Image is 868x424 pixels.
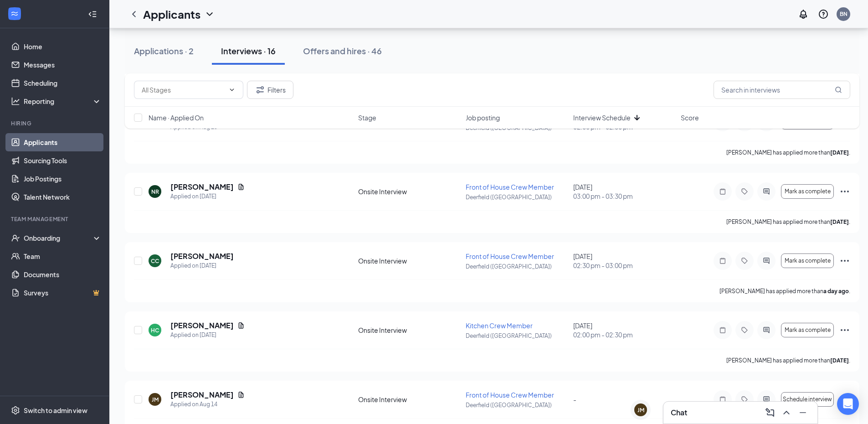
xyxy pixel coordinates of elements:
[781,323,834,337] button: Mark as complete
[761,257,772,264] svg: ActiveChat
[466,183,554,191] span: Front of House Crew Member
[149,113,204,122] span: Name · Applied On
[11,215,100,223] div: Team Management
[797,407,808,418] svg: Minimize
[152,396,159,403] div: JM
[726,218,850,226] p: [PERSON_NAME] has applied more than .
[24,37,102,56] a: Home
[839,186,850,197] svg: Ellipses
[823,288,849,295] b: a day ago
[170,261,234,270] div: Applied on [DATE]
[170,321,234,331] h5: [PERSON_NAME]
[170,182,234,192] h5: [PERSON_NAME]
[24,151,102,170] a: Sourcing Tools
[151,257,159,265] div: CC
[237,183,245,191] svg: Document
[637,406,644,414] div: JM
[717,326,728,334] svg: Note
[466,263,568,270] p: Deerfield ([GEOGRAPHIC_DATA])
[237,391,245,398] svg: Document
[763,405,777,420] button: ComposeMessage
[781,184,834,199] button: Mark as complete
[714,81,850,99] input: Search in interviews
[717,396,728,403] svg: Note
[358,326,460,335] div: Onsite Interview
[466,321,533,330] span: Kitchen Crew Member
[128,9,139,20] svg: ChevronLeft
[11,406,20,415] svg: Settings
[88,10,97,19] svg: Collapse
[228,86,236,93] svg: ChevronDown
[781,407,792,418] svg: ChevronUp
[11,233,20,243] svg: UserCheck
[170,331,245,340] div: Applied on [DATE]
[779,405,794,420] button: ChevronUp
[798,9,809,20] svg: Notifications
[466,332,568,340] p: Deerfield ([GEOGRAPHIC_DATA])
[170,400,245,409] div: Applied on Aug 14
[358,395,460,404] div: Onsite Interview
[785,188,831,195] span: Mark as complete
[765,407,776,418] svg: ComposeMessage
[573,321,675,339] div: [DATE]
[830,149,849,156] b: [DATE]
[781,392,834,407] button: Schedule interview
[24,133,102,151] a: Applicants
[24,233,94,243] div: Onboarding
[830,357,849,364] b: [DATE]
[573,252,675,270] div: [DATE]
[573,191,675,201] span: 03:00 pm - 03:30 pm
[739,326,750,334] svg: Tag
[170,192,245,201] div: Applied on [DATE]
[11,97,20,106] svg: Analysis
[24,74,102,92] a: Scheduling
[358,256,460,265] div: Onsite Interview
[726,149,850,156] p: [PERSON_NAME] has applied more than .
[170,390,234,400] h5: [PERSON_NAME]
[247,81,293,99] button: Filter Filters
[24,188,102,206] a: Talent Network
[466,391,554,399] span: Front of House Crew Member
[739,396,750,403] svg: Tag
[358,113,376,122] span: Stage
[303,45,382,57] div: Offers and hires · 46
[573,113,631,122] span: Interview Schedule
[632,112,642,123] svg: ArrowDown
[830,218,849,225] b: [DATE]
[671,408,687,418] h3: Chat
[785,327,831,333] span: Mark as complete
[24,56,102,74] a: Messages
[835,86,842,93] svg: MagnifyingGlass
[761,188,772,195] svg: ActiveChat
[151,188,159,196] div: NR
[24,247,102,265] a: Team
[204,9,215,20] svg: ChevronDown
[783,396,832,403] span: Schedule interview
[781,253,834,268] button: Mark as complete
[134,45,194,57] div: Applications · 2
[761,326,772,334] svg: ActiveChat
[358,187,460,196] div: Onsite Interview
[151,326,159,334] div: HC
[818,9,829,20] svg: QuestionInfo
[24,97,102,106] div: Reporting
[717,188,728,195] svg: Note
[255,84,266,95] svg: Filter
[573,330,675,339] span: 02:00 pm - 02:30 pm
[10,9,19,18] svg: WorkstreamLogo
[719,287,850,295] p: [PERSON_NAME] has applied more than .
[24,406,87,415] div: Switch to admin view
[761,396,772,403] svg: ActiveChat
[466,401,568,409] p: Deerfield ([GEOGRAPHIC_DATA])
[739,257,750,264] svg: Tag
[839,325,850,336] svg: Ellipses
[726,357,850,364] p: [PERSON_NAME] has applied more than .
[142,85,225,95] input: All Stages
[143,6,200,22] h1: Applicants
[24,284,102,302] a: SurveysCrown
[24,265,102,284] a: Documents
[717,257,728,264] svg: Note
[839,255,850,266] svg: Ellipses
[24,170,102,188] a: Job Postings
